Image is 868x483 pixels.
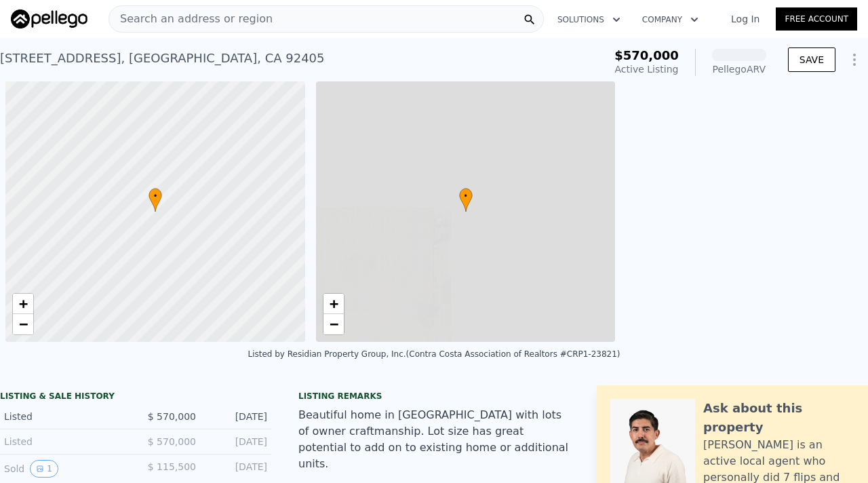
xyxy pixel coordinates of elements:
[703,399,854,437] div: Ask about this property
[298,407,570,472] div: Beautiful home in [GEOGRAPHIC_DATA] with lots of owner craftmanship. Lot size has great potential...
[248,349,620,359] div: Listed by Residian Property Group, Inc. (Contra Costa Association of Realtors #CRP1-23821)
[712,62,766,76] div: Pellego ARV
[109,11,273,27] span: Search an address or region
[11,9,87,28] img: Pellego
[207,435,267,448] div: [DATE]
[841,46,868,73] button: Show Options
[19,295,28,312] span: +
[13,294,33,314] a: Zoom in
[148,411,196,422] span: $ 570,000
[19,315,28,332] span: −
[615,64,679,75] span: Active Listing
[149,190,162,202] span: •
[788,47,835,72] button: SAVE
[4,410,125,423] div: Listed
[149,188,162,212] div: •
[4,460,125,478] div: Sold
[13,314,33,334] a: Zoom out
[547,7,631,32] button: Solutions
[329,295,338,312] span: +
[323,314,344,334] a: Zoom out
[329,315,338,332] span: −
[148,436,196,447] span: $ 570,000
[207,460,267,478] div: [DATE]
[148,461,196,472] span: $ 115,500
[631,7,709,32] button: Company
[459,190,473,202] span: •
[207,410,267,423] div: [DATE]
[30,460,58,478] button: View historical data
[715,12,776,26] a: Log In
[323,294,344,314] a: Zoom in
[459,188,473,212] div: •
[614,48,679,62] span: $570,000
[776,7,857,31] a: Free Account
[4,435,125,448] div: Listed
[298,391,570,402] div: Listing remarks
